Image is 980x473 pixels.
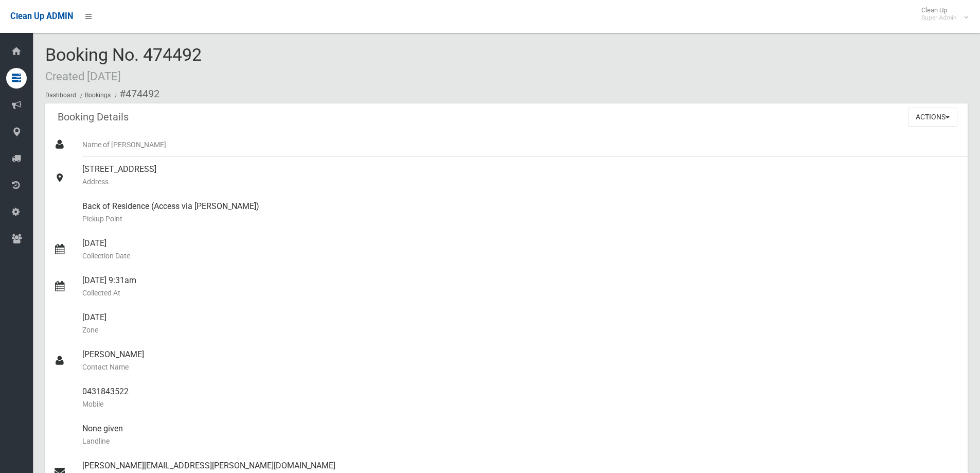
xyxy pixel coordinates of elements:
[45,44,202,84] span: Booking No. 474492
[82,324,959,336] small: Zone
[916,6,967,22] span: Clean Up
[82,342,959,379] div: [PERSON_NAME]
[82,268,959,305] div: [DATE] 9:31am
[82,194,959,231] div: Back of Residence (Access via [PERSON_NAME])
[82,250,959,262] small: Collection Date
[82,213,959,225] small: Pickup Point
[112,84,159,103] li: #474492
[45,69,121,83] small: Created [DATE]
[82,398,959,410] small: Mobile
[82,305,959,342] div: [DATE]
[921,14,957,22] small: Super Admin
[85,92,111,99] a: Bookings
[908,108,957,127] button: Actions
[82,379,959,416] div: 0431843522
[82,176,959,188] small: Address
[82,287,959,299] small: Collected At
[82,361,959,373] small: Contact Name
[10,11,73,21] span: Clean Up ADMIN
[82,157,959,194] div: [STREET_ADDRESS]
[82,416,959,453] div: None given
[82,231,959,268] div: [DATE]
[45,92,76,99] a: Dashboard
[82,435,959,447] small: Landline
[45,107,141,127] header: Booking Details
[82,138,959,151] small: Name of [PERSON_NAME]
